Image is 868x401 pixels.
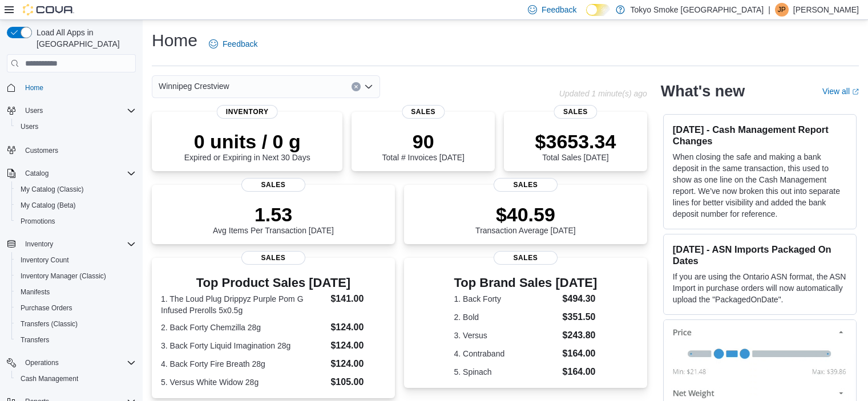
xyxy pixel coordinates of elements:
[673,124,847,147] h3: [DATE] - Cash Management Report Changes
[16,317,82,331] a: Transfers (Classic)
[364,82,373,91] button: Open list of options
[563,365,597,379] dd: $164.00
[11,371,140,387] button: Cash Management
[21,287,50,297] span: Manifests
[16,301,77,315] a: Purchase Orders
[161,293,326,316] dt: 1. The Loud Plug Drippyz Purple Pom G Infused Prerolls 5x0.5g
[11,316,140,332] button: Transfers (Classic)
[241,251,305,265] span: Sales
[213,203,334,226] p: 1.53
[21,319,78,329] span: Transfers (Classic)
[21,104,47,118] button: Users
[11,181,140,197] button: My Catalog (Classic)
[32,27,136,50] span: Load All Apps in [GEOGRAPHIC_DATA]
[21,104,136,118] span: Users
[330,321,385,334] dd: $124.00
[673,244,847,266] h3: [DATE] - ASN Imports Packaged On Dates
[16,301,136,315] span: Purchase Orders
[184,130,310,153] p: 0 units / 0 g
[161,322,326,333] dt: 2. Back Forty Chemzilla 28g
[21,143,136,157] span: Customers
[21,237,58,251] button: Inventory
[16,214,60,228] a: Promotions
[16,269,136,283] span: Inventory Manager (Classic)
[16,372,83,386] a: Cash Management
[11,119,140,135] button: Users
[161,340,326,351] dt: 3. Back Forty Liquid Imagination 28g
[159,79,229,93] span: Winnipeg Crestview
[16,372,136,386] span: Cash Management
[241,178,305,192] span: Sales
[16,214,136,228] span: Promotions
[2,165,140,181] button: Catalog
[25,106,43,115] span: Users
[213,203,334,235] div: Avg Items Per Transaction [DATE]
[330,292,385,306] dd: $141.00
[21,185,84,194] span: My Catalog (Classic)
[16,285,54,299] a: Manifests
[223,38,257,50] span: Feedback
[11,300,140,316] button: Purchase Orders
[542,4,576,15] span: Feedback
[21,122,38,131] span: Users
[161,358,326,370] dt: 4. Back Forty Fire Breath 28g
[454,366,558,378] dt: 5. Spinach
[775,3,789,17] div: Jonathan Penheiro
[16,253,136,267] span: Inventory Count
[21,217,55,226] span: Promotions
[21,256,69,265] span: Inventory Count
[494,251,558,265] span: Sales
[586,16,587,17] span: Dark Mode
[21,272,106,281] span: Inventory Manager (Classic)
[586,4,610,16] input: Dark Mode
[778,3,786,17] span: JP
[673,271,847,305] p: If you are using the Ontario ASN format, the ASN Import in purchase orders will now automatically...
[475,203,576,235] div: Transaction Average [DATE]
[382,130,464,153] p: 90
[11,268,140,284] button: Inventory Manager (Classic)
[454,330,558,341] dt: 3. Versus
[161,376,326,388] dt: 5. Versus White Widow 28g
[16,199,136,212] span: My Catalog (Beta)
[563,329,597,342] dd: $243.80
[382,130,464,162] div: Total # Invoices [DATE]
[16,333,136,347] span: Transfers
[475,203,576,226] p: $40.59
[16,183,88,196] a: My Catalog (Classic)
[217,105,278,119] span: Inventory
[21,167,53,180] button: Catalog
[402,105,445,119] span: Sales
[535,130,616,153] p: $3653.34
[21,374,78,383] span: Cash Management
[16,317,136,331] span: Transfers (Classic)
[16,183,136,196] span: My Catalog (Classic)
[454,348,558,359] dt: 4. Contraband
[21,144,63,157] a: Customers
[559,89,647,98] p: Updated 1 minute(s) ago
[184,130,310,162] div: Expired or Expiring in Next 30 Days
[768,3,770,17] p: |
[2,355,140,371] button: Operations
[23,4,74,15] img: Cova
[16,285,136,299] span: Manifests
[25,83,43,92] span: Home
[2,79,140,96] button: Home
[822,87,859,96] a: View allExternal link
[204,33,262,55] a: Feedback
[11,197,140,213] button: My Catalog (Beta)
[330,357,385,371] dd: $124.00
[554,105,597,119] span: Sales
[793,3,859,17] p: [PERSON_NAME]
[21,81,48,95] a: Home
[11,213,140,229] button: Promotions
[16,120,136,133] span: Users
[494,178,558,192] span: Sales
[2,236,140,252] button: Inventory
[16,199,80,212] a: My Catalog (Beta)
[631,3,764,17] p: Tokyo Smoke [GEOGRAPHIC_DATA]
[454,276,597,290] h3: Top Brand Sales [DATE]
[25,169,49,178] span: Catalog
[330,339,385,353] dd: $124.00
[673,151,847,220] p: When closing the safe and making a bank deposit in the same transaction, this used to show as one...
[535,130,616,162] div: Total Sales [DATE]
